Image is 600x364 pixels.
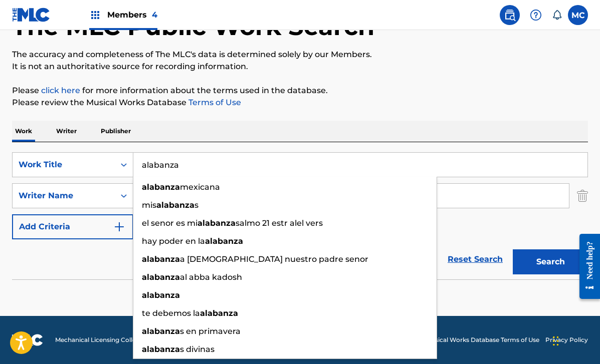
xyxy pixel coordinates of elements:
img: help [530,9,542,21]
div: Notifications [552,10,562,20]
a: Musical Works Database Terms of Use [426,335,539,344]
img: Delete Criterion [577,183,588,208]
span: s divinas [180,344,215,354]
iframe: Chat Widget [550,316,600,364]
div: User Menu [568,5,588,25]
strong: alabanza [142,290,180,300]
span: al abba kadosh [180,272,242,282]
div: Work Title [19,159,109,171]
img: Top Rightsholders [89,9,101,21]
span: mis [142,200,156,210]
strong: alabanza [205,236,243,246]
img: 9d2ae6d4665cec9f34b9.svg [113,221,125,233]
button: Add Criteria [12,214,133,239]
span: s [194,200,198,210]
span: a [DEMOGRAPHIC_DATA] nuestro padre senor [180,254,368,264]
a: click here [41,86,80,95]
img: MLC Logo [12,8,51,22]
a: Terms of Use [186,98,241,107]
span: mexicana [180,182,220,192]
span: Members [107,9,157,21]
span: el senor es mi [142,218,197,228]
strong: alabanza [142,344,180,354]
span: Mechanical Licensing Collective © 2025 [55,335,171,344]
span: hay poder en la [142,236,205,246]
a: Public Search [500,5,520,25]
p: Please review the Musical Works Database [12,97,588,109]
p: The accuracy and completeness of The MLC's data is determined solely by our Members. [12,49,588,61]
strong: alabanza [197,218,236,228]
form: Search Form [12,152,588,279]
iframe: Resource Center [572,225,600,307]
span: salmo 21 estr alel vers [236,218,323,228]
span: te debemos la [142,308,200,318]
strong: alabanza [142,254,180,264]
p: It is not an authoritative source for recording information. [12,61,588,73]
p: Please for more information about the terms used in the database. [12,85,588,97]
strong: alabanza [156,200,194,210]
p: Writer [53,121,80,142]
img: logo [12,334,43,346]
img: search [504,9,516,21]
div: Writer Name [19,190,109,202]
a: Privacy Policy [545,335,588,344]
strong: alabanza [142,326,180,336]
p: Publisher [98,121,134,142]
strong: alabanza [142,182,180,192]
div: Drag [553,326,559,356]
span: 4 [152,10,157,20]
strong: alabanza [142,272,180,282]
p: Work [12,121,35,142]
span: s en primavera [180,326,241,336]
div: Help [526,5,546,25]
a: Reset Search [443,248,508,270]
button: Search [513,249,588,274]
strong: alabanza [200,308,238,318]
